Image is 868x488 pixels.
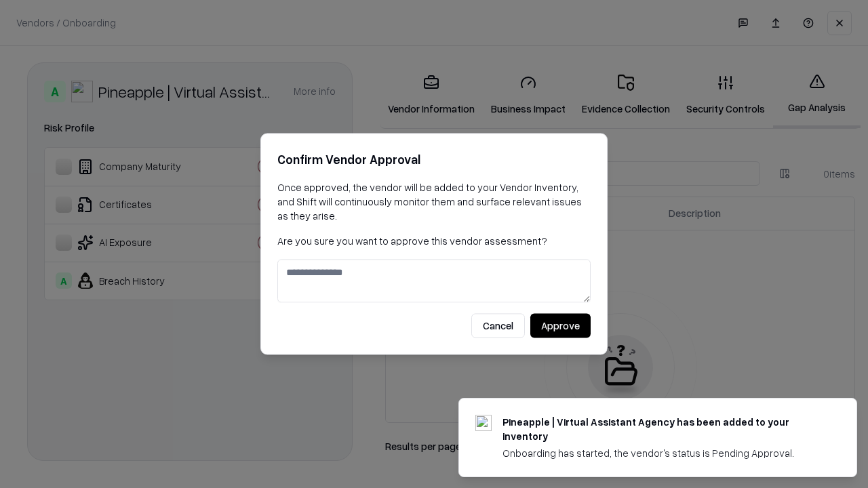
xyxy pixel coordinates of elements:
div: Pineapple | Virtual Assistant Agency has been added to your inventory [502,415,824,443]
div: Onboarding has started, the vendor's status is Pending Approval. [502,446,824,460]
p: Once approved, the vendor will be added to your Vendor Inventory, and Shift will continuously mon... [277,180,591,223]
p: Are you sure you want to approve this vendor assessment? [277,234,591,248]
h2: Confirm Vendor Approval [277,150,591,169]
button: Approve [530,314,591,338]
button: Cancel [471,314,525,338]
img: trypineapple.com [475,415,492,431]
